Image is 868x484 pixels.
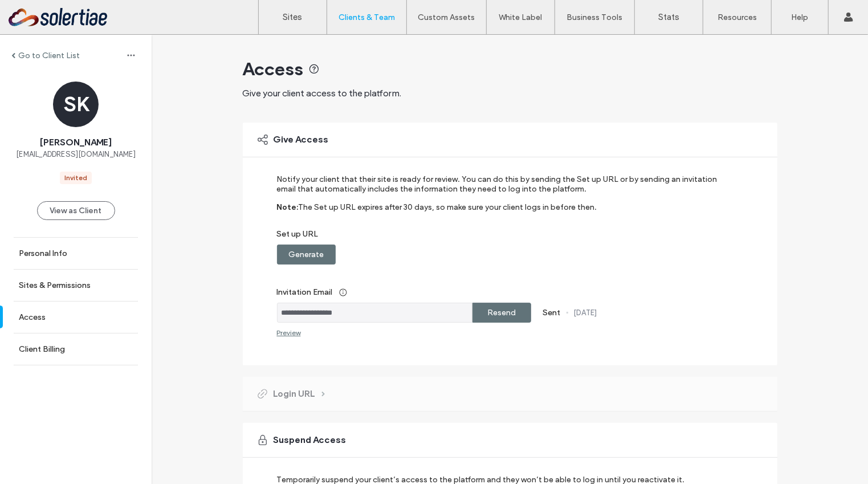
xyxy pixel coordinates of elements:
[288,244,324,265] label: Generate
[40,136,112,149] span: [PERSON_NAME]
[37,201,115,220] button: View as Client
[277,174,728,202] label: Notify your client that their site is ready for review. You can do this by sending the Set up URL...
[487,302,516,323] label: Resend
[64,173,87,183] div: Invited
[19,344,65,354] label: Client Billing
[567,13,623,22] label: Business Tools
[26,8,50,18] span: Help
[18,51,80,60] label: Go to Client List
[718,13,757,22] label: Resources
[274,133,329,146] span: Give Access
[543,308,561,318] label: Sent
[243,88,402,99] span: Give your client access to the platform.
[274,434,347,446] span: Suspend Access
[277,202,299,229] label: Note:
[277,229,728,245] label: Set up URL
[243,58,304,80] span: Access
[574,308,597,317] label: [DATE]
[283,12,303,22] label: Sites
[418,13,475,22] label: Custom Assets
[19,312,46,322] label: Access
[499,13,543,22] label: White Label
[792,13,809,22] label: Help
[277,328,301,337] div: Preview
[19,249,67,258] label: Personal Info
[274,388,315,400] span: Login URL
[277,282,728,303] label: Invitation Email
[299,202,597,229] label: The Set up URL expires after 30 days, so make sure your client logs in before then.
[19,280,91,290] label: Sites & Permissions
[16,149,136,160] span: [EMAIL_ADDRESS][DOMAIN_NAME]
[339,13,395,22] label: Clients & Team
[53,82,99,127] div: SK
[658,12,679,22] label: Stats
